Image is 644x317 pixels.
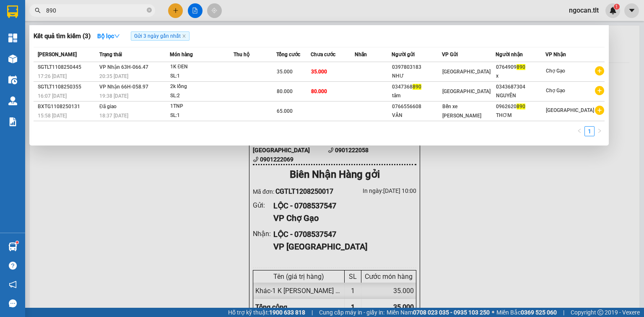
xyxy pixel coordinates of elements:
span: Tổng cước [276,52,300,57]
span: 16:07 [DATE] [38,93,67,99]
span: [GEOGRAPHIC_DATA] [546,107,594,113]
div: 0766556608 [392,102,441,111]
span: Món hàng [170,52,193,57]
span: 17:26 [DATE] [38,73,67,79]
div: 0962620 [496,102,545,111]
div: SGTLT1108250445 [38,63,97,72]
div: 0347368 [392,83,441,91]
img: logo-vxr [7,5,18,18]
div: 2k lồng [170,82,233,91]
img: warehouse-icon [8,242,17,251]
span: Gửi 3 ngày gần nhất [131,31,190,41]
span: Người gửi [392,52,415,57]
span: Chợ Gạo [546,68,565,74]
span: plus-circle [595,106,604,115]
span: 20:35 [DATE] [99,73,128,79]
div: SGTLT1108250355 [38,83,97,91]
span: VP Gửi [442,52,458,57]
span: [GEOGRAPHIC_DATA] [442,69,491,75]
span: [GEOGRAPHIC_DATA] [442,88,491,94]
div: 0764909 [496,63,545,72]
div: SL: 1 [170,111,233,120]
button: left [574,126,584,136]
div: VÂN [392,111,441,120]
img: warehouse-icon [8,55,17,63]
div: 1TNP [170,102,233,111]
span: Nhãn [355,52,367,57]
img: solution-icon [8,117,17,126]
sup: 1 [16,241,18,244]
span: 35.000 [311,69,327,75]
span: 890 [517,64,525,70]
a: 1 [585,127,594,136]
button: right [595,126,605,136]
span: 15:58 [DATE] [38,113,67,119]
span: close-circle [147,8,152,13]
span: 35.000 [277,69,293,75]
span: right [597,128,602,133]
span: 890 [517,104,525,109]
span: 890 [413,84,421,90]
span: Đã giao [99,104,117,109]
span: Chưa cước [311,52,335,57]
span: VP Nhận 66H-058.97 [99,84,148,90]
span: 80.000 [311,88,327,94]
span: Thu hộ [234,52,249,57]
span: 18:37 [DATE] [99,113,128,119]
span: 19:38 [DATE] [99,93,128,99]
span: search [35,8,41,13]
span: VP Nhận [545,52,566,57]
div: BXTG1108250131 [38,102,97,111]
img: dashboard-icon [8,34,17,42]
div: 0343687304 [496,83,545,91]
div: 0397803183 [392,63,441,72]
li: Previous Page [574,126,584,136]
span: down [114,33,120,39]
span: Trạng thái [99,52,122,57]
div: SL: 1 [170,72,233,81]
div: SL: 2 [170,91,233,101]
div: 1K ĐEN [170,62,233,72]
span: 65.000 [277,108,293,114]
img: warehouse-icon [8,96,17,105]
div: x [496,72,545,81]
span: message [9,299,17,307]
span: close-circle [147,7,152,15]
span: question-circle [9,262,17,270]
span: plus-circle [595,66,604,75]
li: Next Page [595,126,605,136]
span: notification [9,281,17,288]
div: tâm [392,91,441,100]
span: Người nhận [496,52,523,57]
span: close [182,34,186,38]
button: Bộ lọcdown [91,29,127,43]
img: warehouse-icon [8,75,17,84]
span: VP Nhận 63H-066.47 [99,64,148,70]
span: Bến xe [PERSON_NAME] [442,104,481,119]
input: Tìm tên, số ĐT hoặc mã đơn [46,6,145,15]
span: plus-circle [595,86,604,95]
div: THƠM [496,111,545,120]
span: Chợ Gạo [546,88,565,94]
div: NHƯ [392,72,441,81]
div: NGUYÊN [496,91,545,100]
strong: Bộ lọc [97,33,120,39]
span: 80.000 [277,88,293,94]
span: left [577,128,582,133]
span: [PERSON_NAME] [38,52,77,57]
li: 1 [584,126,595,136]
h3: Kết quả tìm kiếm ( 3 ) [34,32,91,41]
